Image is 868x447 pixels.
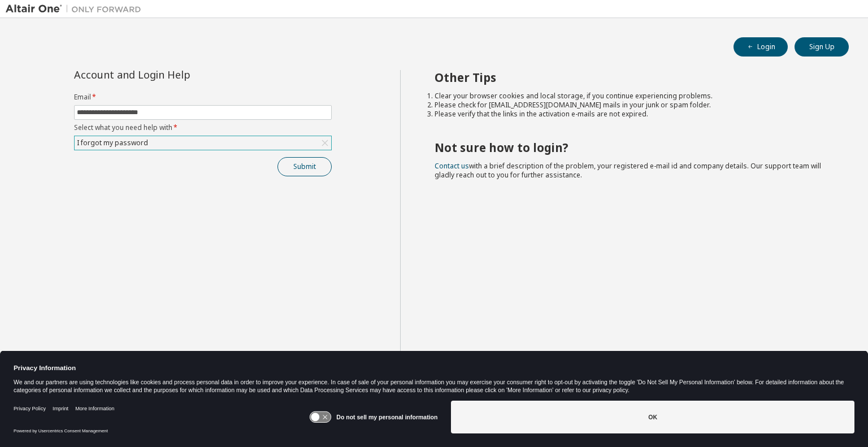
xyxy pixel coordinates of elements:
h2: Not sure how to login? [435,140,829,155]
li: Clear your browser cookies and local storage, if you continue experiencing problems. [435,92,829,101]
img: Altair One [6,3,147,15]
div: I forgot my password [75,136,331,150]
h2: Other Tips [435,70,829,85]
button: Submit [277,157,332,176]
a: Contact us [435,161,469,171]
li: Please verify that the links in the activation e-mails are not expired. [435,110,829,119]
div: Account and Login Help [74,70,280,79]
label: Select what you need help with [74,123,332,132]
button: Login [734,37,788,57]
button: Sign Up [795,37,849,57]
label: Email [74,93,332,102]
li: Please check for [EMAIL_ADDRESS][DOMAIN_NAME] mails in your junk or spam folder. [435,101,829,110]
span: with a brief description of the problem, your registered e-mail id and company details. Our suppo... [435,161,821,180]
div: I forgot my password [75,137,150,149]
